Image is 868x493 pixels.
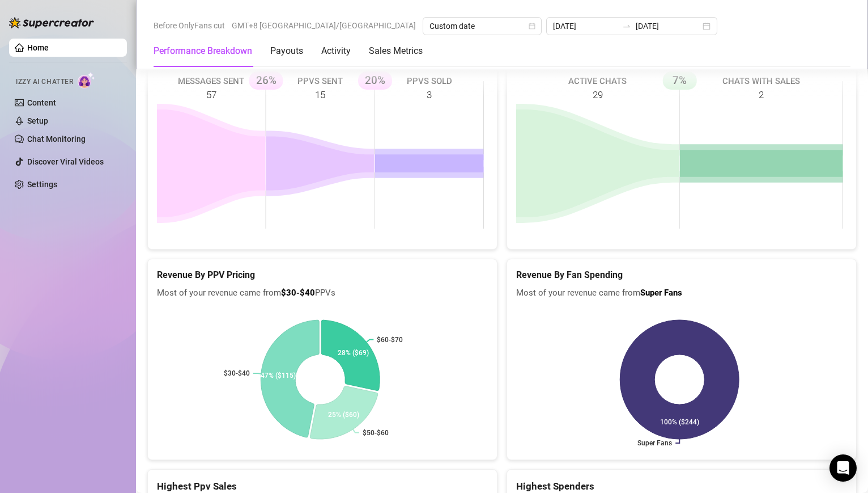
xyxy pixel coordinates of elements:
h5: Revenue By PPV Pricing [157,268,488,282]
a: Home [27,43,49,52]
a: Setup [27,116,48,125]
text: $60-$70 [377,335,403,343]
div: Open Intercom Messenger [829,454,857,482]
input: Start date [553,20,618,32]
span: Izzy AI Chatter [16,77,73,87]
text: Super Fans [637,439,672,447]
span: swap-right [622,22,631,31]
img: AI Chatter [78,72,95,89]
span: Most of your revenue came from PPVs [157,286,488,300]
a: Discover Viral Videos [27,157,104,166]
text: $30-$40 [224,369,250,377]
a: Chat Monitoring [27,134,86,144]
span: Most of your revenue came from [516,286,847,300]
div: Sales Metrics [369,44,423,58]
b: Super Fans [640,288,682,298]
span: Custom date [429,18,535,35]
text: $50-$60 [363,428,389,436]
h5: Revenue By Fan Spending [516,268,847,282]
img: logo-BBDzfeDw.svg [9,17,94,28]
span: GMT+8 [GEOGRAPHIC_DATA]/[GEOGRAPHIC_DATA] [232,17,416,34]
a: Settings [27,180,57,189]
input: End date [636,20,700,32]
span: calendar [529,23,535,30]
span: Before OnlyFans cut [154,17,225,34]
div: Performance Breakdown [154,44,252,58]
div: Activity [321,44,351,58]
a: Content [27,98,56,107]
div: Payouts [270,44,303,58]
span: to [622,22,631,31]
b: $30-$40 [281,288,315,298]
